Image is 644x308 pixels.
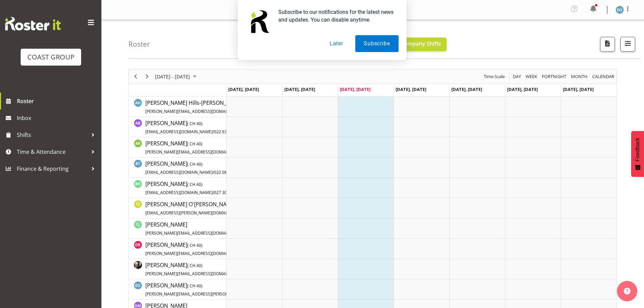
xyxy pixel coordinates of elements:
[355,35,398,52] button: Subscribe
[17,130,88,140] span: Shifts
[246,8,273,35] img: notification icon
[635,138,641,161] span: Feedback
[321,35,352,52] button: Later
[17,147,88,157] span: Time & Attendance
[17,113,98,123] span: Inbox
[17,164,88,174] span: Finance & Reporting
[631,131,644,177] button: Feedback - Show survey
[273,8,399,24] div: Subscribe to our notifications for the latest news and updates. You can disable anytime.
[17,96,98,106] span: Roster
[624,288,630,294] img: help-xxl-2.png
